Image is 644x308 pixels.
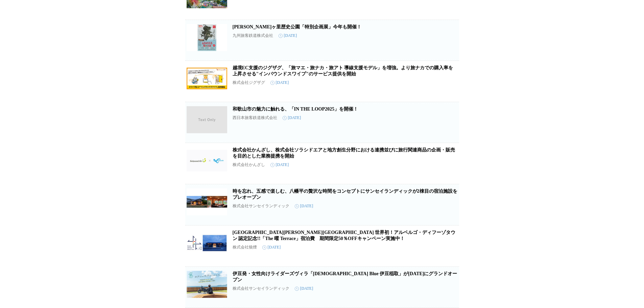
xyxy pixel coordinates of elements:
[233,33,273,39] p: 九州旅客鉄道株式会社
[187,230,227,257] img: 長崎県平戸市 世界初！アルベルゴ・ディフーゾタウン 認定記念!!「The 曜 Terrace」宿泊費 期間限定50％OFFキャンペーン実施中！
[233,80,265,86] p: 株式会社ジグザグ
[187,24,227,51] img: 吉野ヶ里歴史公園「特別企画展」今年も開催！
[187,147,227,174] img: 株式会社かんざし、株式会社ソラシドエアと地方創生分野における連携並びに旅行関連商品の企画・販売を目的とした業務提携を開始
[233,106,358,112] a: 和歌山市の魅力に触れる、「IN THE LOOP2025」を開催！
[295,204,313,209] time: [DATE]
[283,115,301,120] time: [DATE]
[187,65,227,92] img: 越境EC支援のジグザグ、「旅マエ・旅ナカ・旅アト 導線支援モデル」を増強。より旅ナカでの購入率を上昇させる"インバウンドスワイプ"のサービス提供を開始
[295,286,313,291] time: [DATE]
[233,162,265,168] p: 株式会社かんざし
[262,245,281,250] time: [DATE]
[270,162,289,167] time: [DATE]
[233,115,277,121] p: 西日本旅客鉄道株式会社
[233,230,456,241] a: [GEOGRAPHIC_DATA][PERSON_NAME][GEOGRAPHIC_DATA] 世界初！アルベルゴ・ディフーゾタウン 認定記念!!「The 曜 Terrace」宿泊費 期間限定5...
[233,24,362,29] a: [PERSON_NAME]ヶ里歴史公園「特別企画展」今年も開催！
[187,271,227,298] img: 伊豆発・女性向けライダーズヴィラ「Lady Blue 伊豆稲取」が7月1日にグランドオープン
[270,80,289,85] time: [DATE]
[233,203,289,209] p: 株式会社サンセイランディック
[233,65,453,76] a: 越境EC支援のジグザグ、「旅マエ・旅ナカ・旅アト 導線支援モデル」を増強。より旅ナカでの購入率を上昇させる"インバウンドスワイプ"のサービス提供を開始
[187,188,227,215] img: 時を忘れ、五感で楽しむ、八幡平の贅沢な時間をコンセプトにサンセイランディックが2棟目の宿泊施設をプレオープン
[279,33,297,38] time: [DATE]
[233,271,457,282] a: 伊豆発・女性向けライダーズヴィラ「[DEMOGRAPHIC_DATA] Blue 伊豆稲取」が[DATE]にグランドオープン
[233,286,289,291] p: 株式会社サンセイランディック
[233,147,455,159] a: 株式会社かんざし、株式会社ソラシドエアと地方創生分野における連携並びに旅行関連商品の企画・販売を目的とした業務提携を開始
[233,189,457,200] a: 時を忘れ、五感で楽しむ、八幡平の贅沢な時間をコンセプトにサンセイランディックが2棟目の宿泊施設をプレオープン
[233,244,257,250] p: 株式会社狼煙
[187,106,227,133] img: 和歌山市の魅力に触れる、「IN THE LOOP2025」を開催！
